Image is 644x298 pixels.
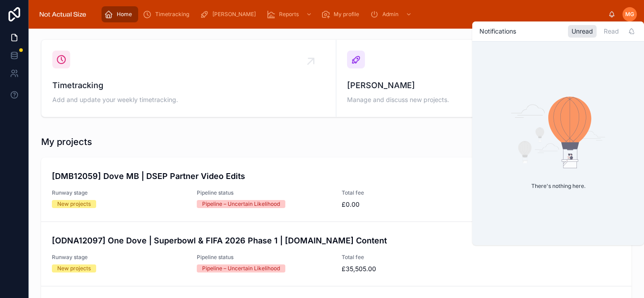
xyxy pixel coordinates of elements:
a: Reports [264,6,317,22]
span: Home [117,11,132,18]
h1: Notifications [479,27,516,36]
h4: [ODNA12097] One Dove | Superbowl & FIFA 2026 Phase 1 | [DOMAIN_NAME] Content [52,234,621,247]
span: Manage and discuss new projects. [347,95,620,104]
span: [PERSON_NAME] [347,79,620,92]
span: Runway stage [52,254,186,261]
span: Reports [279,11,299,18]
a: [ODNA12097] One Dove | Superbowl & FIFA 2026 Phase 1 | [DOMAIN_NAME] ContentRunway stageNew proje... [41,221,631,286]
div: Pipeline – Uncertain Likelihood [202,200,280,208]
a: Home [102,6,138,22]
span: Admin [382,11,398,18]
a: [DMB12059] Dove MB | DSEP Partner Video EditsRunway stageNew projectsPipeline statusPipeline – Un... [41,158,631,221]
h1: My projects [41,136,92,148]
a: My profile [318,6,365,22]
span: My profile [334,11,359,18]
a: [PERSON_NAME] [197,6,262,22]
span: Timetracking [52,79,325,92]
span: MG [625,11,634,18]
span: Runway stage [52,189,186,196]
div: scrollable content [97,4,608,24]
img: App logo [36,7,90,21]
span: Total fee [342,254,476,261]
span: Total fee [342,189,476,196]
span: Add and update your weekly timetracking. [52,95,325,104]
p: There's nothing here. [524,175,593,197]
a: Admin [367,6,416,22]
span: [PERSON_NAME] [212,11,256,18]
span: Timetracking [155,11,189,18]
a: Timetracking [140,6,195,22]
span: Pipeline status [197,254,331,261]
div: New projects [57,264,91,272]
h4: [DMB12059] Dove MB | DSEP Partner Video Edits [52,170,621,182]
div: Read [600,25,623,38]
a: TimetrackingAdd and update your weekly timetracking. [42,40,336,117]
div: Pipeline – Uncertain Likelihood [202,264,280,272]
span: £0.00 [342,200,476,209]
div: New projects [57,200,91,208]
div: Unread [568,25,597,38]
a: [PERSON_NAME]Manage and discuss new projects. [336,40,631,117]
span: £35,505.00 [342,264,476,273]
span: Pipeline status [197,189,331,196]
